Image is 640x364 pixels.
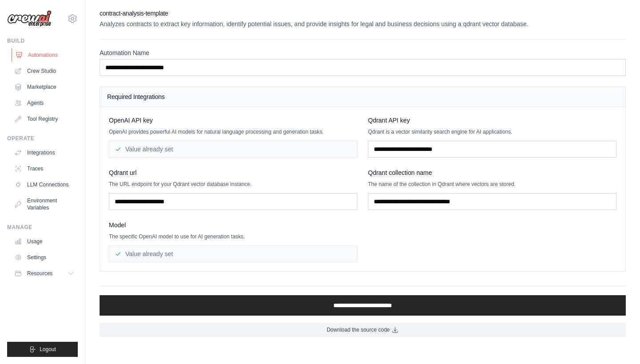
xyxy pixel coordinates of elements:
[109,221,126,229] span: Model
[40,346,56,353] span: Logout
[11,194,78,215] a: Environment Variables
[109,128,357,135] p: OpenAI provides powerful AI models for natural language processing and generation tasks.
[7,342,78,357] button: Logout
[11,178,78,192] a: LLM Connections
[7,37,78,44] div: Build
[11,250,78,265] a: Settings
[368,128,616,135] p: Qdrant is a vector similarity search engine for AI applications.
[100,9,626,18] h2: contract-analysis-template
[11,96,78,110] a: Agents
[100,20,626,28] p: Analyzes contracts to extract key information, identify potential issues, and provide insights fo...
[368,116,410,125] span: Qdrant API key
[109,181,357,188] p: The URL endpoint for your Qdrant vector database instance.
[327,326,390,333] span: Download the source code
[368,181,616,188] p: The name of the collection in Qdrant where vectors are stored.
[7,224,78,231] div: Manage
[11,112,78,126] a: Tool Registry
[100,323,626,337] a: Download the source code
[109,141,357,158] div: Value already set
[109,233,357,240] p: The specific OpenAI model to use for AI generation tasks.
[11,266,78,281] button: Resources
[11,80,78,94] a: Marketplace
[11,64,78,78] a: Crew Studio
[107,92,618,101] h4: Required Integrations
[7,10,52,27] img: Logo
[368,168,432,177] span: Qdrant collection name
[27,270,52,277] span: Resources
[11,234,78,249] a: Usage
[100,48,626,57] label: Automation Name
[109,245,357,262] div: Value already set
[109,116,153,125] span: OpenAI API key
[109,168,136,177] span: Qdrant url
[7,135,78,142] div: Operate
[12,48,79,62] a: Automations
[11,146,78,160] a: Integrations
[11,162,78,176] a: Traces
